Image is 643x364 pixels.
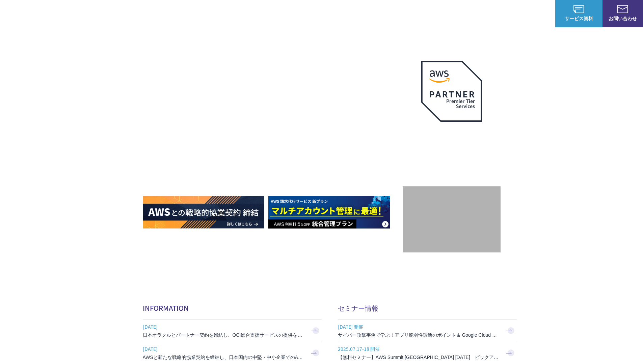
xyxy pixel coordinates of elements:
[143,322,305,332] span: [DATE]
[421,61,482,122] img: AWSプレミアティアサービスパートナー
[143,196,264,229] img: AWSとの戦略的協業契約 締結
[143,111,403,176] h1: AWS ジャーニーの 成功を実現
[338,342,517,364] a: 2025.07.17-18 開催 【無料セミナー】AWS Summit [GEOGRAPHIC_DATA] [DATE] ピックアップセッション
[490,10,516,17] p: ナレッジ
[143,320,322,342] a: [DATE] 日本オラクルとパートナー契約を締結し、OCI総合支援サービスの提供を開始
[10,5,127,22] a: AWS総合支援サービス C-Chorus NHN テコラスAWS総合支援サービス
[143,344,305,354] span: [DATE]
[338,344,500,354] span: 2025.07.17-18 開催
[413,130,490,156] p: 最上位プレミアティア サービスパートナー
[143,332,305,338] h3: 日本オラクルとパートナー契約を締結し、OCI総合支援サービスの提供を開始
[322,10,338,17] p: 強み
[351,10,377,17] p: サービス
[338,303,517,313] h2: セミナー情報
[416,196,487,246] img: 契約件数
[458,10,477,17] a: 導入事例
[602,15,643,22] span: お問い合わせ
[444,130,459,140] em: AWS
[338,320,517,342] a: [DATE] 開催 サイバー攻撃事例で学ぶ！アプリ脆弱性診断のポイント＆ Google Cloud セキュリティ対策
[555,15,602,22] span: サービス資料
[143,74,403,104] p: AWSの導入からコスト削減、 構成・運用の最適化からデータ活用まで 規模や業種業態を問わない マネージドサービスで
[617,5,628,13] img: お問い合わせ
[143,354,305,361] h3: AWSと新たな戦略的協業契約を締結し、日本国内の中堅・中小企業でのAWS活用を加速
[268,196,390,229] img: AWS請求代行サービス 統合管理プラン
[143,303,322,313] h2: INFORMATION
[338,354,500,361] h3: 【無料セミナー】AWS Summit [GEOGRAPHIC_DATA] [DATE] ピックアップセッション
[391,10,445,17] p: 業種別ソリューション
[338,322,500,332] span: [DATE] 開催
[338,332,500,338] h3: サイバー攻撃事例で学ぶ！アプリ脆弱性診断のポイント＆ Google Cloud セキュリティ対策
[78,6,127,21] span: NHN テコラス AWS総合支援サービス
[143,342,322,364] a: [DATE] AWSと新たな戦略的協業契約を締結し、日本国内の中堅・中小企業でのAWS活用を加速
[573,5,584,13] img: AWS総合支援サービス C-Chorus サービス資料
[530,10,548,17] a: ログイン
